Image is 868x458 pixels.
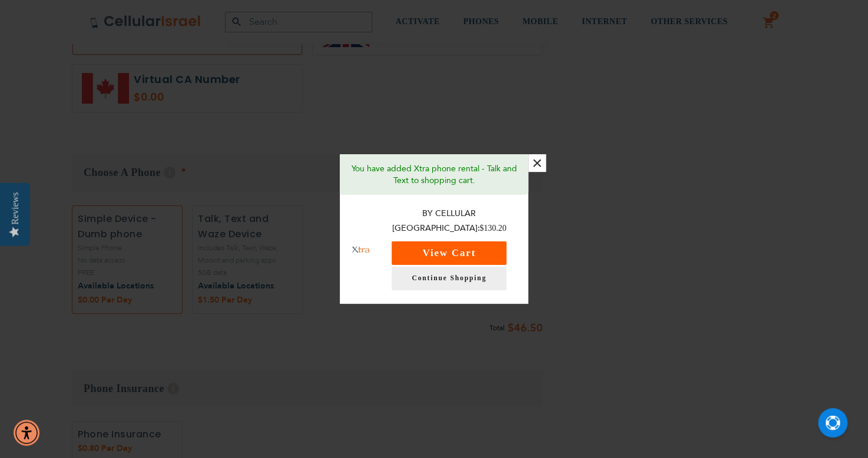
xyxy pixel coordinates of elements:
p: You have added Xtra phone rental - Talk and Text to shopping cart. [349,163,519,187]
button: × [528,154,546,172]
span: $130.20 [479,224,506,233]
div: Accessibility Menu [14,420,39,446]
button: View Cart [392,241,506,265]
p: By Cellular [GEOGRAPHIC_DATA]: [382,207,516,235]
div: Reviews [10,192,21,224]
a: Continue Shopping [392,267,506,290]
